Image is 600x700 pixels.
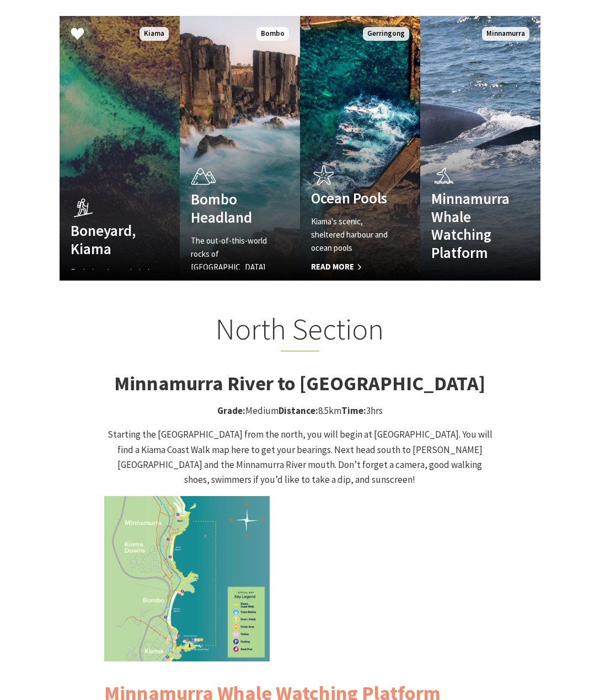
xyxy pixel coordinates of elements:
[363,27,409,41] span: Gerringong
[104,403,495,418] p: Medium 8.5km 3hrs
[180,16,300,281] a: Bombo Headland The out-of-this-world rocks of [GEOGRAPHIC_DATA] Bombo
[431,190,511,261] h4: Minnamurra Whale Watching Platform
[278,405,318,417] strong: Distance:
[311,260,391,273] span: Read More
[191,234,271,274] p: The out-of-this-world rocks of [GEOGRAPHIC_DATA]
[60,16,180,281] a: Boneyard, Kiama Exploring the secluded beauty of Boneyard Kiama
[256,27,289,41] span: Bombo
[482,27,529,41] span: Minnamurra
[311,215,391,255] p: Kiama's scenic, sheltered harbour and ocean pools
[104,311,495,352] h2: North Section
[104,496,270,661] img: Kiama Coast Walk North Section
[60,16,95,53] button: Click to Favourite Boneyard, Kiama
[71,266,151,292] p: Exploring the secluded beauty of Boneyard
[71,222,151,257] h4: Boneyard, Kiama
[114,370,485,396] strong: Minnamurra River to [GEOGRAPHIC_DATA]
[217,405,245,417] strong: Grade:
[300,16,420,281] a: Ocean Pools Kiama's scenic, sheltered harbour and ocean pools Read More Gerringong
[311,189,391,207] h4: Ocean Pools
[341,405,366,417] strong: Time:
[191,190,271,226] h4: Bombo Headland
[420,16,540,281] a: Minnamurra Whale Watching Platform Minnamurra
[104,427,495,487] p: Starting the [GEOGRAPHIC_DATA] from the north, you will begin at [GEOGRAPHIC_DATA]. You will find...
[140,27,169,41] span: Kiama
